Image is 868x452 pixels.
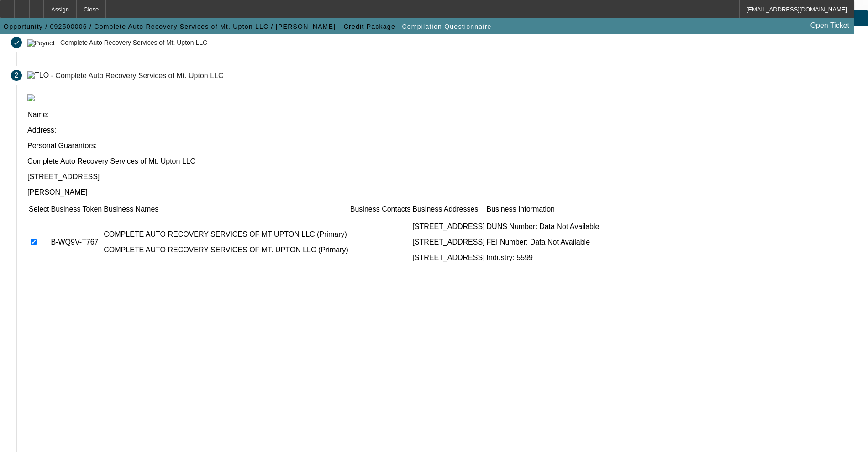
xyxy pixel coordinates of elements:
td: Select [28,205,49,214]
span: Compilation Questionnaire [402,23,491,30]
p: Industry: 5599 [487,254,600,262]
p: Complete Auto Recovery Services of Mt. Upton LLC [27,157,857,165]
p: DUNS Number: Data Not Available [487,223,600,231]
td: Business Token [50,205,102,214]
mat-icon: done [13,39,20,46]
button: Credit Package [342,18,398,35]
img: Paynet [27,39,55,47]
p: [STREET_ADDRESS] [412,254,484,262]
p: COMPLETE AUTO RECOVERY SERVICES OF MT. UPTON LLC (Primary) [104,246,348,254]
span: Opportunity / 092500006 / Complete Auto Recovery Services of Mt. Upton LLC / [PERSON_NAME] [4,23,336,30]
p: [STREET_ADDRESS] [412,238,484,246]
td: Business Contacts [350,205,411,214]
div: - Complete Auto Recovery Services of Mt. Upton LLC [51,71,224,79]
td: Business Information [486,205,600,214]
p: Address: [27,126,857,134]
p: Personal Guarantors: [27,142,857,150]
a: Open Ticket [807,18,853,33]
div: - Complete Auto Recovery Services of Mt. Upton LLC [56,39,207,47]
p: Name: [27,111,857,119]
td: B-WQ9V-T767 [50,215,102,270]
img: TLO [27,71,49,80]
td: Business Names [103,205,349,214]
p: [STREET_ADDRESS] [27,173,857,181]
p: [PERSON_NAME] [27,188,857,197]
td: Business Addresses [412,205,485,214]
p: [STREET_ADDRESS] [412,223,484,231]
button: Compilation Questionnaire [400,18,494,35]
img: tlo.png [27,94,35,101]
span: Credit Package [344,23,395,30]
p: COMPLETE AUTO RECOVERY SERVICES OF MT UPTON LLC (Primary) [104,230,348,239]
p: FEI Number: Data Not Available [487,238,600,246]
span: 2 [15,71,19,80]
